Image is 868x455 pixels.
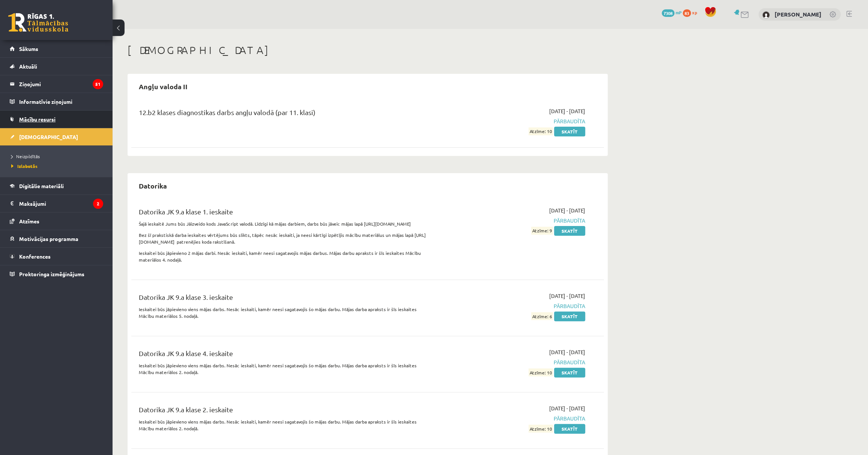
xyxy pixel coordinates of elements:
span: [DATE] - [DATE] [549,292,585,300]
p: Ieskaitei būs jāpievieno 2 mājas darbi. Nesāc ieskaiti, kamēr neesi sagatavojis mājas darbus. Māj... [139,250,432,263]
a: Maksājumi2 [10,195,103,212]
span: [DATE] - [DATE] [549,404,585,412]
a: Rīgas 1. Tālmācības vidusskola [8,13,68,32]
legend: Ziņojumi [19,75,103,93]
div: Datorika JK 9.a klase 3. ieskaite [139,292,432,306]
span: Atzīme: 6 [531,312,553,320]
a: Motivācijas programma [10,230,103,247]
a: Aktuāli [10,58,103,75]
a: Skatīt [554,311,585,321]
legend: Maksājumi [19,195,103,212]
span: Mācību resursi [19,116,56,123]
span: Motivācijas programma [19,235,78,242]
a: Ziņojumi51 [10,75,103,93]
a: Skatīt [554,226,585,236]
span: Pārbaudīta [444,302,585,310]
a: Izlabotās [11,163,105,169]
i: 2 [93,199,103,209]
a: Skatīt [554,127,585,136]
span: Proktoringa izmēģinājums [19,271,84,277]
a: Informatīvie ziņojumi [10,93,103,110]
a: Neizpildītās [11,153,105,160]
h2: Angļu valoda II [131,78,195,95]
span: Digitālie materiāli [19,183,64,189]
a: Skatīt [554,424,585,434]
a: [PERSON_NAME] [775,10,821,18]
div: Datorika JK 9.a klase 2. ieskaite [139,404,432,418]
div: Datorika JK 9.a klase 1. ieskaite [139,207,432,220]
span: Pārbaudīta [444,217,585,225]
span: [DATE] - [DATE] [549,107,585,115]
span: 83 [683,9,691,17]
span: Atzīme: 10 [529,127,553,135]
span: Pārbaudīta [444,358,585,366]
span: [DATE] - [DATE] [549,207,585,214]
p: Ieskaitei būs jāpievieno viens mājas darbs. Nesāc ieskaiti, kamēr neesi sagatavojis šo mājas darb... [139,362,432,376]
a: Konferences [10,248,103,265]
a: 7308 mP [662,9,682,15]
p: Ieskaitei būs jāpievieno viens mājas darbs. Nesāc ieskaiti, kamēr neesi sagatavojis šo mājas darb... [139,418,432,432]
p: Šajā ieskaitē Jums būs Jāizveido kods JavaScript valodā. Līdzīgi kā mājas darbiem, darbs būs jāve... [139,220,432,227]
a: Sākums [10,40,103,57]
span: Atzīme: 10 [529,425,553,433]
span: Neizpildītās [11,153,40,159]
span: [DEMOGRAPHIC_DATA] [19,133,78,140]
a: Mācību resursi [10,111,103,128]
p: Ieskaitei būs jāpievieno viens mājas darbs. Nesāc ieskaiti, kamēr neesi sagatavojis šo mājas darb... [139,306,432,319]
legend: Informatīvie ziņojumi [19,93,103,110]
img: Tīna Kante [762,11,770,19]
i: 51 [93,79,103,89]
div: 12.b2 klases diagnostikas darbs angļu valodā (par 11. klasi) [139,107,432,121]
p: Bez šī prakstiskā darba ieskaites vērtējums būs slikts, tāpēc nesāc ieskaiti, ja neesi kārtīgi iz... [139,232,432,245]
span: Pārbaudīta [444,117,585,125]
a: Digitālie materiāli [10,177,103,195]
span: mP [676,9,682,15]
span: 7308 [662,9,674,17]
span: [DATE] - [DATE] [549,348,585,356]
a: [DEMOGRAPHIC_DATA] [10,128,103,145]
h1: [DEMOGRAPHIC_DATA] [128,44,608,57]
span: Sākums [19,45,38,52]
span: Izlabotās [11,163,38,169]
a: Skatīt [554,368,585,377]
span: Atzīmes [19,218,39,225]
span: Pārbaudīta [444,415,585,422]
div: Datorika JK 9.a klase 4. ieskaite [139,348,432,362]
a: Proktoringa izmēģinājums [10,265,103,283]
span: Atzīme: 9 [531,227,553,235]
span: xp [692,9,697,15]
span: Atzīme: 10 [529,368,553,376]
span: Konferences [19,253,51,260]
a: Atzīmes [10,213,103,230]
h2: Datorika [131,177,174,195]
span: Aktuāli [19,63,37,70]
a: 83 xp [683,9,701,15]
